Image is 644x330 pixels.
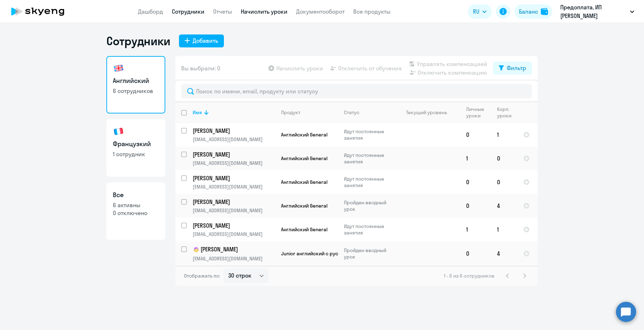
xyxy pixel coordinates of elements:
[507,64,526,72] div: Фильтр
[106,182,165,240] a: Все6 активны0 отключено
[466,106,491,119] div: Личные уроки
[296,8,345,15] a: Документооборот
[193,246,200,253] img: child
[106,34,170,48] h1: Сотрудники
[193,255,275,262] p: [EMAIL_ADDRESS][DOMAIN_NAME]
[113,209,159,217] p: 0 отключено
[281,109,300,116] div: Продукт
[193,207,275,214] p: [EMAIL_ADDRESS][DOMAIN_NAME]
[344,199,393,212] p: Пройден вводный урок
[193,198,274,206] p: [PERSON_NAME]
[193,222,274,229] p: [PERSON_NAME]
[113,62,124,74] img: english
[460,194,491,218] td: 0
[460,123,491,147] td: 0
[560,3,627,20] p: Предоплата, ИП [PERSON_NAME]
[344,176,393,189] p: Идут постоянные занятия
[193,183,275,190] p: [EMAIL_ADDRESS][DOMAIN_NAME]
[515,4,552,19] button: Балансbalance
[193,198,275,206] a: [PERSON_NAME]
[193,150,274,158] p: [PERSON_NAME]
[519,7,538,16] div: Баланс
[113,87,159,95] p: 6 сотрудников
[491,241,517,266] td: 4
[181,64,220,73] span: Вы выбрали: 0
[172,8,204,15] a: Сотрудники
[193,136,275,143] p: [EMAIL_ADDRESS][DOMAIN_NAME]
[193,160,275,166] p: [EMAIL_ADDRESS][DOMAIN_NAME]
[193,174,275,182] a: [PERSON_NAME]
[113,139,159,149] h3: Французкий
[213,8,232,15] a: Отчеты
[113,76,159,85] h3: Английский
[497,106,512,119] div: Корп. уроки
[491,170,517,194] td: 0
[444,273,494,279] span: 1 - 6 из 6 сотрудников
[466,106,486,119] div: Личные уроки
[193,245,274,254] p: [PERSON_NAME]
[281,203,327,209] span: Английский General
[460,218,491,241] td: 1
[113,190,159,200] h3: Все
[193,127,274,135] p: [PERSON_NAME]
[113,201,159,209] p: 6 активны
[344,109,393,116] div: Статус
[344,223,393,236] p: Идут постоянные занятия
[497,106,517,119] div: Корп. уроки
[353,8,391,15] a: Все продукты
[557,3,638,20] button: Предоплата, ИП [PERSON_NAME]
[193,150,275,158] a: [PERSON_NAME]
[491,123,517,147] td: 1
[193,109,275,116] div: Имя
[344,128,393,141] p: Идут постоянные занятия
[491,218,517,241] td: 1
[344,152,393,165] p: Идут постоянные занятия
[193,127,275,135] a: [PERSON_NAME]
[193,231,275,237] p: [EMAIL_ADDRESS][DOMAIN_NAME]
[193,36,218,45] div: Добавить
[113,126,124,137] img: french
[344,247,393,260] p: Пройден вводный урок
[344,109,359,116] div: Статус
[193,174,274,182] p: [PERSON_NAME]
[406,109,447,116] div: Текущий уровень
[281,109,338,116] div: Продукт
[193,245,275,254] a: child[PERSON_NAME]
[181,84,532,98] input: Поиск по имени, email, продукту или статусу
[281,179,327,185] span: Английский General
[106,119,165,177] a: Французкий1 сотрудник
[281,155,327,162] span: Английский General
[106,56,165,113] a: Английский6 сотрудников
[193,222,275,229] a: [PERSON_NAME]
[184,273,220,279] span: Отображать по:
[460,147,491,170] td: 1
[193,109,202,116] div: Имя
[399,109,460,116] div: Текущий уровень
[179,34,224,47] button: Добавить
[113,150,159,158] p: 1 сотрудник
[460,241,491,266] td: 0
[468,4,492,19] button: RU
[491,147,517,170] td: 0
[493,62,532,75] button: Фильтр
[281,226,327,233] span: Английский General
[541,8,548,15] img: balance
[460,170,491,194] td: 0
[281,250,416,257] span: Junior английский с русскоговорящим преподавателем
[241,8,287,15] a: Начислить уроки
[281,131,327,138] span: Английский General
[138,8,163,15] a: Дашборд
[491,194,517,218] td: 4
[473,7,479,16] span: RU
